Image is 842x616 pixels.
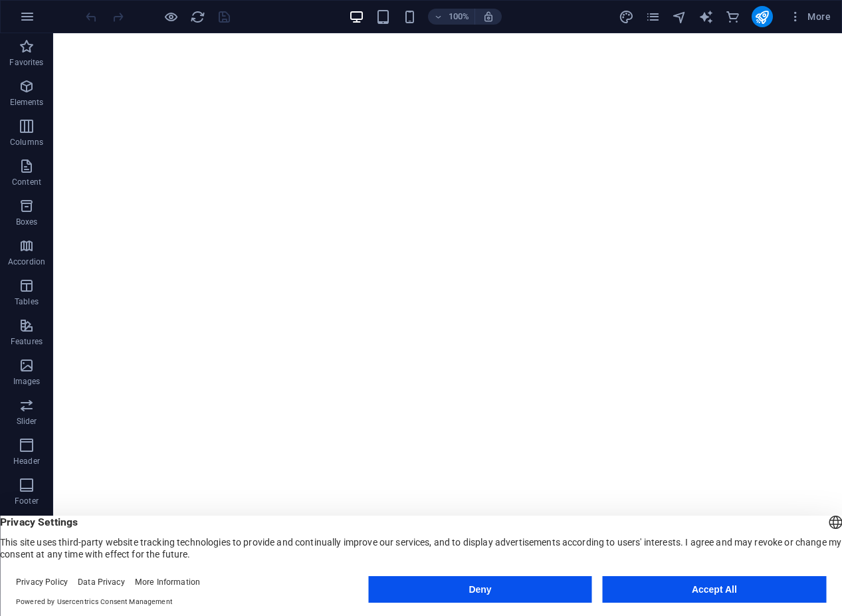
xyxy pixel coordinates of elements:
p: Images [13,376,41,387]
button: commerce [725,9,741,25]
button: pages [645,9,661,25]
p: Features [11,336,43,347]
button: publish [752,6,773,27]
button: design [619,9,635,25]
p: Columns [10,137,43,148]
i: Publish [754,9,770,25]
i: Commerce [725,9,740,25]
h6: 100% [448,9,469,25]
span: More [789,10,831,23]
p: Elements [10,97,44,108]
i: Reload page [190,9,205,25]
button: text_generator [698,9,714,25]
p: Footer [15,496,39,506]
i: Design (Ctrl+Alt+Y) [619,9,634,25]
button: Click here to leave preview mode and continue editing [163,9,179,25]
p: Header [13,456,40,466]
i: On resize automatically adjust zoom level to fit chosen device. [482,11,494,23]
p: Accordion [8,257,45,267]
p: Tables [15,296,39,307]
button: More [784,6,836,27]
button: reload [189,9,205,25]
p: Boxes [16,217,38,227]
p: Content [12,177,41,187]
button: 100% [428,9,475,25]
i: Pages (Ctrl+Alt+S) [645,9,661,25]
button: navigator [672,9,688,25]
i: AI Writer [698,9,714,25]
p: Favorites [9,57,43,68]
i: Navigator [672,9,687,25]
p: Slider [17,416,37,427]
